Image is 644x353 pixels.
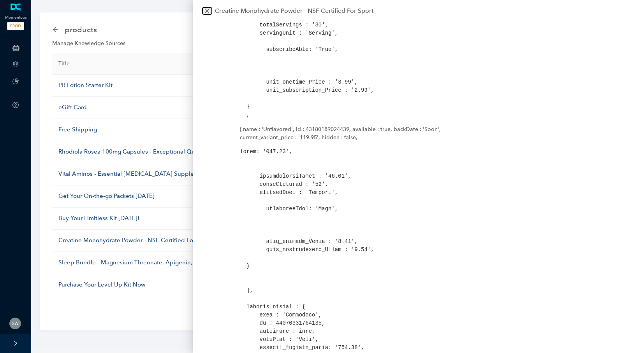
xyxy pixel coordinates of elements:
[58,280,364,290] p: Purchase Your Level Up Kit Now
[58,125,364,135] p: Free Shipping
[58,236,364,245] p: Creatine Monohydrate Powder - NSF Certified For Sport
[58,258,364,267] p: Sleep Bundle - Magnesium Threonate, Apigenin, and L-Theanine
[58,214,364,223] p: Buy Your Limitless Kit [DATE]!
[12,78,19,84] span: pie-chart
[58,170,364,179] p: Vital Aminos - Essential [MEDICAL_DATA] Supplement
[215,6,635,16] div: Creatine Monohydrate Powder - NSF Certified For Sport
[204,8,210,14] span: close
[58,103,364,112] p: eGift Card
[58,81,364,90] p: PR Lotion Starter Kit
[202,7,212,14] button: Close
[58,192,364,201] p: Get Your On-the-go Packets [DATE]
[58,147,364,157] p: Rhodiola Rosea 100mg Capsules - Exceptional Quality
[9,318,21,329] img: 922e2fe2b7ed9cd1c34f69146fc969d2
[52,39,623,48] div: Manage Knowledge Sources
[52,26,58,33] span: arrow-left
[52,26,58,33] div: back
[12,61,19,67] span: setting
[52,53,370,75] th: Title
[12,102,19,108] span: question-circle
[7,22,24,30] span: PROD
[240,125,447,142] p: { name : 'Unflavored', id : 43180189024439, available : true, backDate : 'Soon', current_variant_...
[65,23,97,36] span: products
